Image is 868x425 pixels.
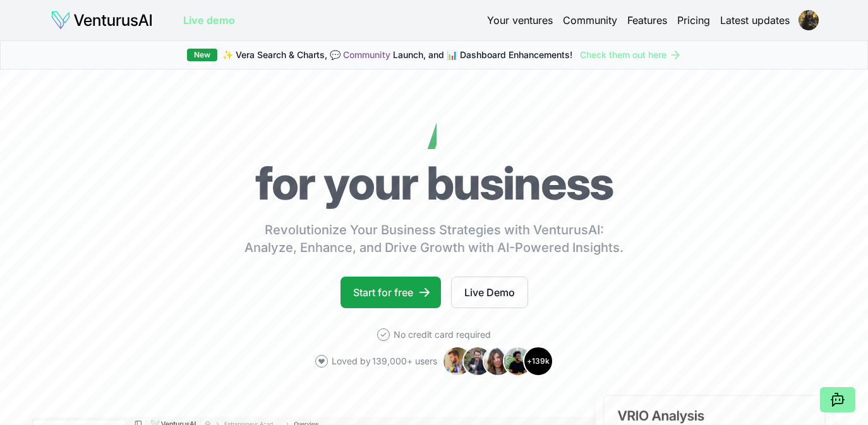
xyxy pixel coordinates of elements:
[503,346,533,376] img: Avatar 4
[580,49,682,61] a: Check them out here
[222,49,572,61] span: ✨ Vera Search & Charts, 💬 Launch, and 📊 Dashboard Enhancements!
[799,10,819,30] img: ACg8ocIz80GhVrx2UNPG9mDxx9cvCAomZGMxH44HfJIsNCemBgpuiXNL=s96-c
[487,13,553,28] a: Your ventures
[462,346,493,376] img: Avatar 2
[563,13,617,28] a: Community
[183,13,235,28] a: Live demo
[627,13,667,28] a: Features
[341,277,441,308] a: Start for free
[483,346,513,376] img: Avatar 3
[187,49,217,61] div: New
[51,10,153,30] img: logo
[720,13,790,28] a: Latest updates
[451,277,528,308] a: Live Demo
[677,13,710,28] a: Pricing
[343,49,390,60] a: Community
[442,346,473,376] img: Avatar 1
